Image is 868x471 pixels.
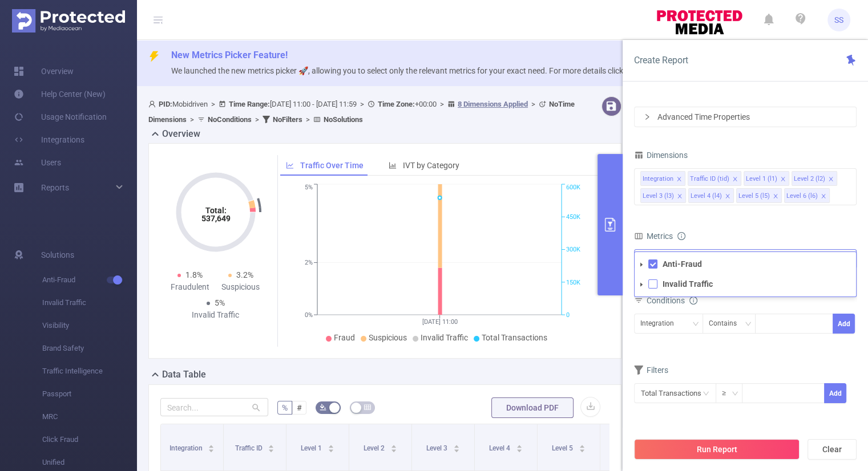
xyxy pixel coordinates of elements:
[746,172,777,186] div: Level 1 (l1)
[41,183,69,192] span: Reports
[640,188,686,203] li: Level 3 (l3)
[159,100,172,108] b: PID:
[328,443,334,450] div: Sort
[334,333,355,342] span: Fraud
[364,444,386,452] span: Level 2
[634,55,688,66] span: Create Report
[235,444,264,452] span: Traffic ID
[208,100,219,108] span: >
[268,443,274,450] div: Sort
[273,115,302,124] b: No Filters
[676,176,682,183] i: icon: close
[41,243,74,266] span: Solutions
[453,443,459,446] i: icon: caret-up
[639,282,644,287] i: icon: caret-down
[208,115,252,124] b: No Conditions
[824,383,846,403] button: Add
[171,50,288,60] span: New Metrics Picker Feature!
[709,314,745,333] div: Contains
[42,383,137,405] span: Passport
[688,188,734,203] li: Level 4 (l4)
[552,444,575,452] span: Level 5
[208,448,215,451] i: icon: caret-down
[41,176,69,199] a: Reports
[828,176,834,183] i: icon: close
[579,448,585,451] i: icon: caret-down
[185,270,203,279] span: 1.8%
[378,100,415,108] b: Time Zone:
[634,439,800,460] button: Run Report
[640,171,685,186] li: Integration
[187,115,197,124] span: >
[357,100,368,108] span: >
[165,281,216,293] div: Fraudulent
[566,311,570,319] tspan: 0
[677,193,683,200] i: icon: close
[482,333,547,342] span: Total Transactions
[786,189,818,204] div: Level 6 (l6)
[677,232,685,240] i: icon: info-circle
[692,320,699,328] i: icon: down
[42,269,137,291] span: Anti-Fraud
[663,259,702,269] strong: Anti-Fraud
[148,100,575,124] span: Mobidriven [DATE] 11:00 - [DATE] 11:59 +00:00
[736,188,782,203] li: Level 5 (l5)
[160,398,268,416] input: Search...
[489,444,512,452] span: Level 4
[305,311,313,319] tspan: 0%
[252,115,263,124] span: >
[722,384,734,403] div: ≥
[403,161,459,170] span: IVT by Category
[14,128,84,151] a: Integrations
[784,188,830,203] li: Level 6 (l6)
[190,309,241,321] div: Invalid Traffic
[725,193,730,200] i: icon: close
[301,444,324,452] span: Level 1
[566,184,580,192] tspan: 600K
[300,161,364,170] span: Traffic Over Time
[389,161,397,169] i: icon: bar-chart
[215,298,225,307] span: 5%
[834,9,843,31] span: SS
[305,259,313,267] tspan: 2%
[42,405,137,428] span: MRC
[808,439,857,460] button: Clear
[663,279,713,289] strong: Invalid Traffic
[635,107,856,127] div: icon: rightAdvanced Time Properties
[324,115,363,124] b: No Solutions
[286,161,294,169] i: icon: line-chart
[364,404,371,411] i: icon: table
[644,113,651,120] i: icon: right
[42,291,137,314] span: Invalid Traffic
[14,105,107,128] a: Usage Notification
[302,115,313,124] span: >
[14,151,61,174] a: Users
[42,360,137,383] span: Traffic Intelligence
[516,443,523,450] div: Sort
[566,246,580,254] tspan: 300K
[643,172,673,186] div: Integration
[634,151,688,160] span: Dimensions
[745,320,752,328] i: icon: down
[453,448,459,451] i: icon: caret-down
[216,281,267,293] div: Suspicious
[14,83,106,105] a: Help Center (New)
[42,314,137,337] span: Visibility
[305,184,313,192] tspan: 5%
[437,100,447,108] span: >
[422,318,457,326] tspan: [DATE] 11:00
[833,314,855,334] button: Add
[528,100,539,108] span: >
[516,443,522,446] i: icon: caret-up
[634,366,668,375] span: Filters
[579,443,585,446] i: icon: caret-up
[42,428,137,451] span: Click Fraud
[169,444,204,452] span: Integration
[390,443,397,450] div: Sort
[236,270,253,279] span: 3.2%
[688,171,741,186] li: Traffic ID (tid)
[390,443,397,446] i: icon: caret-up
[268,443,274,446] i: icon: caret-up
[773,193,778,200] i: icon: close
[821,193,826,200] i: icon: close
